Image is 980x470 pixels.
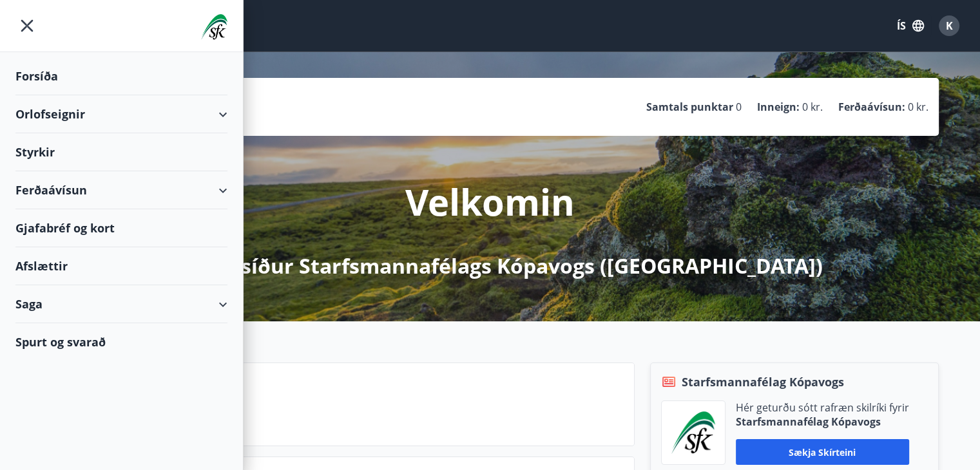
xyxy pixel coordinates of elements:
p: Næstu helgi [137,395,624,417]
p: Inneign : [757,100,800,114]
img: union_logo [201,14,227,40]
p: Ferðaávísun : [838,100,905,114]
div: Afslættir [15,247,227,285]
p: Hér geturðu sótt rafræn skilríki fyrir [736,400,909,415]
div: Gjafabréf og kort [15,209,227,247]
button: ÍS [890,14,931,37]
div: Orlofseignir [15,95,227,133]
span: 0 kr. [802,100,823,114]
button: K [934,10,965,41]
button: Sækja skírteini [736,439,909,465]
button: menu [15,14,39,37]
p: á Mínar síður Starfsmannafélags Kópavogs ([GEOGRAPHIC_DATA]) [157,252,823,280]
p: Starfsmannafélag Kópavogs [736,415,909,429]
span: 0 [736,100,742,114]
div: Ferðaávísun [15,171,227,209]
div: Saga [15,285,227,323]
img: x5MjQkxwhnYn6YREZUTEa9Q4KsBUeQdWGts9Dj4O.png [671,411,715,454]
div: Spurt og svarað [15,323,227,361]
span: K [946,19,953,33]
div: Forsíða [15,57,227,95]
span: Starfsmannafélag Kópavogs [682,373,844,390]
span: 0 kr. [908,100,928,114]
p: Velkomin [405,177,575,226]
div: Styrkir [15,133,227,171]
p: Samtals punktar [646,100,733,114]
